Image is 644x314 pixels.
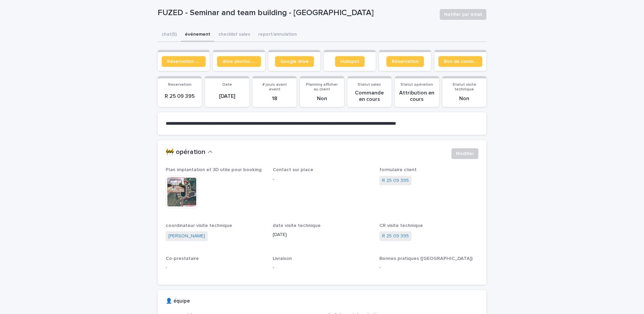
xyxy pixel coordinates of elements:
a: Réservation client [162,56,206,67]
p: [DATE] [273,231,372,238]
a: R 25 09 395 [382,233,409,240]
button: checklist sales [214,28,254,42]
p: Non [446,95,482,102]
a: Google drive [275,56,314,67]
p: Attribution en cours [399,90,435,103]
button: Modifier [451,148,478,159]
a: Hubspot [335,56,365,67]
span: Co-prestataire [166,256,199,261]
p: FUZED - Seminar and team building - [GEOGRAPHIC_DATA] [158,8,434,18]
span: coordinateur visite technique [166,223,232,228]
p: - [273,264,372,271]
a: Bon de commande [438,56,482,67]
button: événement [181,28,214,42]
span: Planning afficher au client [306,83,338,91]
span: Plan implantation et 3D utile pour booking [166,167,262,172]
span: formulaire client [379,167,417,172]
span: CR visite technique [379,223,423,228]
span: # jours avant event [262,83,287,91]
button: report/annulation [254,28,301,42]
span: Date [222,83,232,87]
button: 🚧 opération [166,148,213,156]
span: Statut sales [358,83,381,87]
span: date visite technique [273,223,321,228]
a: [PERSON_NAME] [168,233,205,240]
button: Notifier par email [440,9,486,20]
p: Non [304,95,340,102]
h2: 🚧 opération [166,148,205,156]
span: Réservation [392,59,419,64]
span: Notifier par email [444,11,482,18]
span: Reservation [168,83,192,87]
p: - [166,264,265,271]
span: Google drive [280,59,309,64]
p: R 25 09 395 [162,93,198,100]
h2: 👤 équipe [166,298,190,304]
span: Statut visite technique [452,83,476,91]
span: Bon de commande [444,59,477,64]
span: Livraison [273,256,292,261]
span: Modifier [456,150,474,157]
span: Contact sur place [273,167,313,172]
span: Hubspot [340,59,359,64]
button: chat (5) [158,28,181,42]
p: 18 [257,95,292,102]
a: R 25 09 395 [382,177,409,184]
p: - [273,176,372,183]
a: drive photos coordinateur [217,56,261,67]
a: Réservation [386,56,424,67]
span: Statut opération [400,83,433,87]
p: [DATE] [209,93,245,100]
p: - [379,264,478,271]
span: drive photos coordinateur [222,59,256,64]
span: Bonnes pratiques ([GEOGRAPHIC_DATA]) [379,256,473,261]
span: Réservation client [167,59,200,64]
p: Commande en cours [352,90,387,103]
